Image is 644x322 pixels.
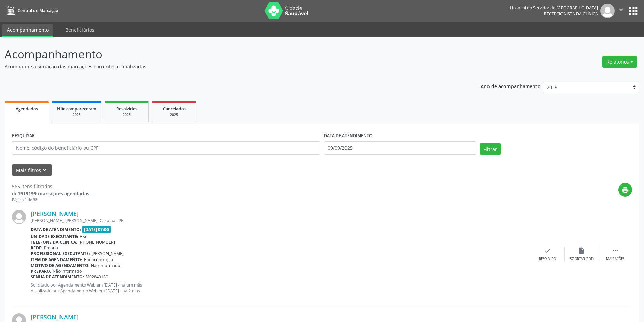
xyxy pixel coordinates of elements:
span: Endocrinologia [84,257,113,263]
span: Própria [44,245,58,251]
span: Hse [80,233,87,239]
i: print [622,186,629,194]
b: Profissional executante: [31,251,90,256]
div: 2025 [110,112,144,117]
div: 565 itens filtrados [12,183,89,190]
strong: 1919199 marcações agendadas [18,190,89,197]
label: DATA DE ATENDIMENTO [324,131,373,141]
span: Agendados [16,106,38,112]
label: PESQUISAR [12,131,35,141]
i: insert_drive_file [578,247,585,254]
div: Página 1 de 38 [12,197,89,203]
button: Mais filtroskeyboard_arrow_down [12,164,52,176]
a: Central de Marcação [5,5,58,16]
b: Senha de atendimento: [31,274,84,280]
a: [PERSON_NAME] [31,210,79,217]
div: Resolvido [539,257,556,262]
b: Item de agendamento: [31,257,82,263]
b: Telefone da clínica: [31,239,77,245]
span: Não compareceram [57,106,96,112]
button: Relatórios [602,56,637,68]
i: keyboard_arrow_down [41,166,48,174]
p: Acompanhamento [5,46,449,63]
div: 2025 [157,112,191,117]
span: Cancelados [163,106,186,112]
img: img [600,4,615,18]
p: Solicitado por Agendamento Web em [DATE] - há um mês Atualizado por Agendamento Web em [DATE] - h... [31,282,531,294]
div: [PERSON_NAME], [PERSON_NAME], Carpina - PE [31,218,531,223]
div: 2025 [57,112,96,117]
span: Não informado [53,268,82,274]
p: Acompanhe a situação das marcações correntes e finalizadas [5,63,449,70]
button:  [615,4,627,18]
span: [PHONE_NUMBER] [79,239,115,245]
b: Preparo: [31,268,51,274]
p: Ano de acompanhamento [481,82,541,90]
b: Data de atendimento: [31,227,81,232]
i: check [544,247,551,254]
div: Hospital do Servidor do [GEOGRAPHIC_DATA] [510,5,598,11]
span: Recepcionista da clínica [544,11,598,17]
span: Não informado [91,263,120,268]
span: [PERSON_NAME] [91,251,124,256]
div: Mais ações [606,257,624,262]
a: Acompanhamento [2,24,53,37]
img: img [12,210,26,224]
span: Resolvidos [116,106,137,112]
button: print [618,183,632,197]
span: M02840189 [86,274,108,280]
div: de [12,190,89,197]
b: Rede: [31,245,43,251]
button: Filtrar [480,143,501,155]
i:  [612,247,619,254]
span: Central de Marcação [18,8,58,14]
b: Motivo de agendamento: [31,263,90,268]
input: Nome, código do beneficiário ou CPF [12,141,320,155]
span: [DATE] 07:00 [82,226,111,233]
a: Beneficiários [61,24,99,36]
i:  [617,6,625,14]
input: Selecione um intervalo [324,141,476,155]
a: [PERSON_NAME] [31,313,79,321]
b: Unidade executante: [31,233,78,239]
button: apps [627,5,639,17]
div: Exportar (PDF) [569,257,594,262]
